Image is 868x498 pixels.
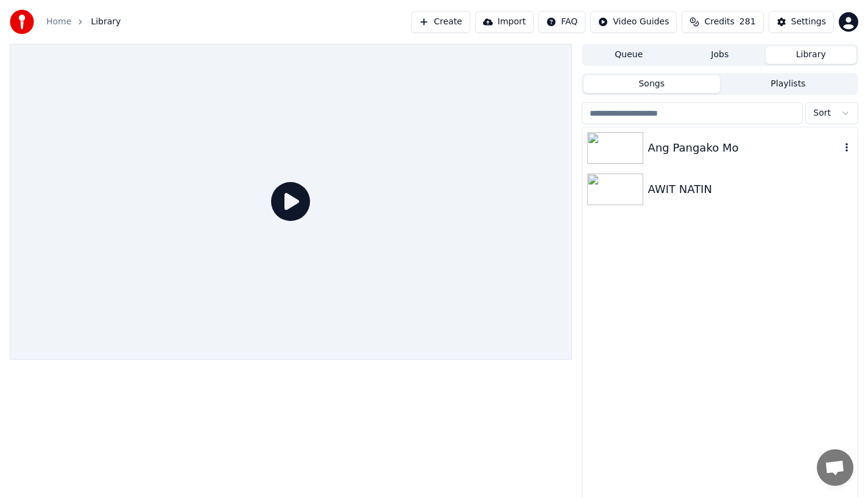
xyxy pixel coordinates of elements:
[648,181,853,198] div: AWIT NATIN
[46,16,121,28] nav: breadcrumb
[538,11,585,33] button: FAQ
[704,16,734,28] span: Credits
[682,11,763,33] button: Credits281
[739,16,756,28] span: 281
[648,139,841,156] div: Ang Pangako Mo
[769,11,834,33] button: Settings
[411,11,470,33] button: Create
[817,449,853,486] div: Open chat
[813,107,831,119] span: Sort
[10,10,34,34] img: youka
[590,11,677,33] button: Video Guides
[720,75,856,93] button: Playlists
[584,46,674,64] button: Queue
[791,16,826,28] div: Settings
[91,16,121,28] span: Library
[766,46,856,64] button: Library
[46,16,71,28] a: Home
[475,11,534,33] button: Import
[674,46,765,64] button: Jobs
[584,75,720,93] button: Songs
